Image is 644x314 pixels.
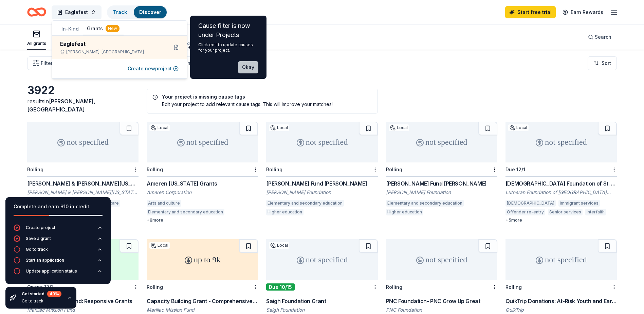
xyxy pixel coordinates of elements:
[508,124,529,131] div: Local
[386,239,497,280] div: not specified
[505,6,556,18] a: Start free trial
[386,209,423,215] div: Higher education
[198,21,258,39] div: Cause filter is now under Projects
[583,30,617,44] button: Search
[266,209,303,215] div: Higher education
[386,167,402,172] div: Rolling
[47,291,61,297] div: 40 %
[147,122,258,223] a: not specifiedLocalRollingAmeren [US_STATE] GrantsAmeren CorporationArts and cultureElementary and...
[147,122,258,162] div: not specified
[106,25,119,32] div: New
[147,189,258,196] div: Ameren Corporation
[26,247,48,252] div: Go to track
[60,40,163,48] div: Eaglefest
[386,189,497,196] div: [PERSON_NAME] Foundation
[266,179,378,188] div: [PERSON_NAME] Fund [PERSON_NAME]
[147,200,181,207] div: Arts and culture
[386,122,497,217] a: not specifiedLocalRolling[PERSON_NAME] Fund [PERSON_NAME][PERSON_NAME] FoundationElementary and s...
[149,242,170,249] div: Local
[27,98,95,113] span: in
[266,122,378,162] div: not specified
[27,84,139,97] div: 3922
[505,307,617,313] div: QuikTrip
[505,284,522,290] div: Rolling
[147,239,258,280] div: up to 9k
[26,225,55,230] div: Create project
[505,239,617,280] div: not specified
[27,122,139,223] a: not specifiedRolling[PERSON_NAME] & [PERSON_NAME][US_STATE] Foundation Grants[PERSON_NAME] & [PER...
[266,297,378,305] div: Saigh Foundation Grant
[22,298,61,304] div: Go to track
[602,59,611,67] span: Sort
[147,284,163,290] div: Rolling
[26,268,77,274] div: Update application status
[27,27,46,50] button: All grants
[14,246,103,257] button: Go to track
[27,179,139,188] div: [PERSON_NAME] & [PERSON_NAME][US_STATE] Foundation Grants
[147,179,258,188] div: Ameren [US_STATE] Grants
[149,124,170,131] div: Local
[548,209,583,215] div: Senior services
[505,200,556,207] div: [DEMOGRAPHIC_DATA]
[505,209,545,215] div: Offender re-entry
[14,257,103,268] button: Start an application
[266,122,378,217] a: not specifiedLocalRolling[PERSON_NAME] Fund [PERSON_NAME][PERSON_NAME] FoundationElementary and s...
[386,297,497,305] div: PNC Foundation- PNC Grow Up Great
[505,179,617,188] div: [DEMOGRAPHIC_DATA] Foundation of St. [PERSON_NAME]
[60,49,163,55] div: [PERSON_NAME], [GEOGRAPHIC_DATA]
[266,239,378,280] div: not specified
[22,291,61,297] div: Get started
[27,4,46,20] a: Home
[558,6,607,18] a: Earn Rewards
[505,167,525,172] div: Due 12/1
[139,9,161,15] a: Discover
[558,200,600,207] div: Immigrant services
[386,122,497,162] div: not specified
[147,297,258,305] div: Capacity Building Grant - Comprehensive Organizational Assessment & Reports ([PERSON_NAME]) [PERS...
[27,98,95,113] span: [PERSON_NAME], [GEOGRAPHIC_DATA]
[147,209,224,215] div: Elementary and secondary education
[41,59,53,67] span: Filter
[27,41,46,46] div: All grants
[389,124,409,131] div: Local
[113,9,127,15] a: Track
[198,42,258,53] div: Click edit to update causes for your project.
[152,101,372,108] div: Edit your project to add relevant cause tags. This will improve your matches!
[505,217,617,223] div: + 5 more
[65,8,88,16] span: Eaglefest
[386,307,497,313] div: PNC Foundation
[266,167,282,172] div: Rolling
[266,189,378,196] div: [PERSON_NAME] Foundation
[52,5,102,19] button: Eaglefest
[27,189,139,196] div: [PERSON_NAME] & [PERSON_NAME][US_STATE] Foundation
[128,65,179,73] button: Create newproject
[27,167,43,172] div: Rolling
[147,217,258,223] div: + 8 more
[386,179,497,188] div: [PERSON_NAME] Fund [PERSON_NAME]
[386,200,464,207] div: Elementary and secondary education
[588,56,617,70] button: Sort
[83,22,124,35] button: Grants
[107,5,167,19] button: TrackDiscover
[14,235,103,246] button: Save a grant
[505,122,617,223] a: not specifiedLocalDue 12/1[DEMOGRAPHIC_DATA] Foundation of St. [PERSON_NAME]Lutheran Foundation o...
[505,297,617,305] div: QuikTrip Donations: At-Risk Youth and Early Childhood Education
[147,307,258,313] div: Marillac Mission Fund
[27,122,139,162] div: not specified
[27,97,139,114] div: results
[26,236,51,241] div: Save a grant
[57,23,83,35] button: In-Kind
[14,268,103,279] button: Update application status
[266,200,344,207] div: Elementary and secondary education
[386,284,402,290] div: Rolling
[27,56,58,70] button: Filter
[152,94,372,99] h5: Your project is missing cause tags
[147,167,163,172] div: Rolling
[585,209,606,215] div: Interfaith
[14,224,103,235] button: Create project
[505,122,617,162] div: not specified
[266,307,378,313] div: Saigh Foundation
[238,61,258,73] button: Okay
[266,283,295,291] div: Due 10/15
[14,203,103,211] div: Complete and earn $10 in credit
